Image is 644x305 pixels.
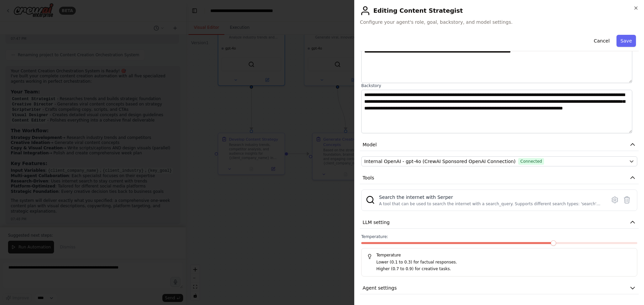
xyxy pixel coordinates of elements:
[360,216,639,229] button: LLM setting
[360,282,639,294] button: Agent settings
[376,266,632,273] p: Higher (0.7 to 0.9) for creative tasks.
[616,35,636,47] button: Save
[379,194,602,201] div: Search the internet with Serper
[363,141,377,148] span: Model
[363,219,390,226] span: LLM setting
[379,201,602,207] div: A tool that can be used to search the internet with a search_query. Supports different search typ...
[360,139,639,151] button: Model
[609,194,621,206] button: Configure tool
[361,83,637,88] label: Backstory
[364,158,516,165] span: Internal OpenAI - gpt-4o (CrewAI Sponsored OpenAI Connection)
[363,174,374,181] span: Tools
[360,172,639,184] button: Tools
[518,158,544,165] span: Connected
[366,195,375,205] img: SerperDevTool
[590,35,613,47] button: Cancel
[360,5,639,16] h2: Editing Content Strategist
[376,259,632,266] p: Lower (0.1 to 0.3) for factual responses.
[360,19,639,25] span: Configure your agent's role, goal, backstory, and model settings.
[361,234,388,239] span: Temperature:
[361,156,637,166] button: Internal OpenAI - gpt-4o (CrewAI Sponsored OpenAI Connection)Connected
[621,194,633,206] button: Delete tool
[367,252,632,258] h5: Temperature
[363,285,397,291] span: Agent settings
